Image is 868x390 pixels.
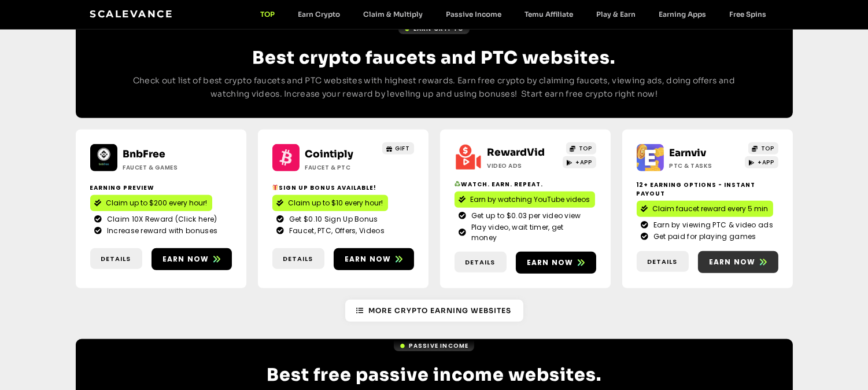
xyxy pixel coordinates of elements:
a: Earnviv [670,147,707,159]
span: Claim faucet reward every 5 min [653,204,769,214]
span: +APP [576,158,592,167]
h2: 12+ Earning options - instant payout [637,181,778,198]
h2: Sign up bonus available! [272,183,414,192]
span: More Crypto earning Websites [369,306,512,316]
a: Claim up to $200 every hour! [90,195,212,211]
a: TOP [566,142,596,154]
span: Details [648,257,678,267]
p: Check out list of best crypto faucets and PTC websites with highest rewards. Earn free crypto by ... [122,74,747,102]
span: TOP [579,144,592,153]
span: Earn by viewing PTC & video ads [651,220,773,230]
a: TOP [249,10,287,19]
span: Earn now [527,257,574,268]
nav: Menu [249,10,778,19]
h2: PTC & Tasks [670,161,742,170]
a: RewardVid [487,146,545,159]
a: Scalevance [90,8,173,20]
a: Earn by watching YouTube videos [455,192,595,208]
span: Passive Income [409,341,469,350]
span: Get $0.10 Sign Up Bonus [286,214,378,225]
span: Earn by watching YouTube videos [471,194,590,205]
h2: Faucet & Games [123,163,195,172]
h2: Earning Preview [90,183,232,192]
a: Claim faucet reward every 5 min [637,201,773,217]
a: Earn now [152,248,232,270]
a: Details [455,252,507,273]
span: Play video, wait timer, get money [468,222,592,243]
a: More Crypto earning Websites [345,300,523,322]
span: +APP [758,158,774,167]
a: Earning Apps [648,10,718,19]
a: Claim 10X Reward (Click here) [95,214,227,225]
a: Free Spins [718,10,778,19]
a: Earn now [698,251,778,273]
h2: Best crypto faucets and PTC websites. [122,47,747,68]
span: Get up to $0.03 per video view [468,211,581,221]
a: Play & Earn [585,10,648,19]
a: Passive Income [435,10,514,19]
a: BnbFree [123,148,166,160]
span: Details [101,254,131,264]
img: 🎁 [272,185,278,190]
a: Passive Income [394,340,475,351]
h2: Best free passive income websites. [122,365,747,385]
span: Details [283,254,313,264]
span: Details [466,257,496,267]
span: Get paid for playing games [651,231,756,242]
a: Claim & Multiply [352,10,435,19]
a: Details [272,248,324,270]
span: TOP [761,144,774,153]
a: Details [90,248,142,270]
span: Claim up to $200 every hour! [106,198,208,208]
h2: Watch. Earn. Repeat. [455,180,596,189]
a: Claim up to $10 every hour! [272,195,388,211]
img: ♻️ [455,181,460,187]
a: Earn now [516,252,596,274]
span: GIFT [396,144,410,153]
a: GIFT [382,142,414,154]
span: Faucet, PTC, Offers, Videos [286,226,385,236]
span: Claim 10X Reward (Click here) [104,214,217,225]
a: Temu Affiliate [514,10,585,19]
a: +APP [563,156,596,168]
span: Claim up to $10 every hour! [289,198,383,208]
h2: Faucet & PTC [305,163,378,172]
a: Earn now [334,248,414,270]
a: Cointiply [305,148,354,160]
a: +APP [745,156,778,168]
span: Earn now [709,257,756,267]
a: Details [637,251,689,273]
span: Earn now [345,254,391,264]
span: Earn now [162,254,209,264]
a: TOP [748,142,778,154]
h2: Video ads [487,161,560,170]
a: Earn Crypto [287,10,352,19]
span: Increase reward with bonuses [104,226,217,236]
